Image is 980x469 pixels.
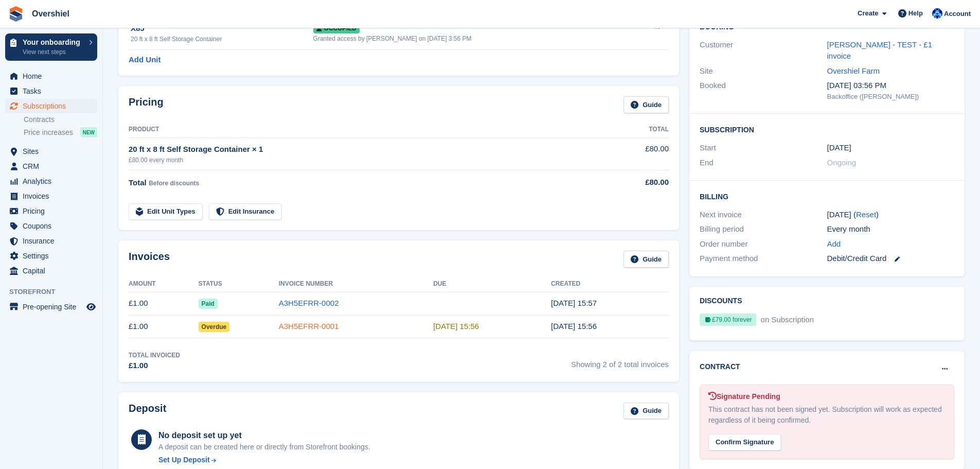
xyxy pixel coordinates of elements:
a: Add [827,238,841,250]
span: Showing 2 of 2 total invoices [571,351,669,372]
span: Pre-opening Site [23,300,84,314]
a: menu [5,234,97,248]
a: Overshiel [28,5,74,22]
div: Debit/Credit Card [827,253,954,265]
div: £80.00 every month [129,155,597,165]
th: Invoice Number [279,276,433,292]
a: menu [5,144,97,159]
div: Backoffice ([PERSON_NAME]) [827,92,954,102]
div: NEW [80,127,97,137]
div: Confirm Signature [708,434,781,451]
a: Reset [856,210,876,219]
span: Before discounts [149,180,199,187]
span: Settings [23,249,84,263]
span: Pricing [23,204,84,218]
div: 20 ft x 8 ft Self Storage Container [131,34,313,44]
div: Signature Pending [708,391,946,402]
div: [DATE] 03:56 PM [827,80,954,92]
div: Customer [700,39,827,62]
a: Price increases NEW [24,127,97,138]
div: Site [700,65,827,77]
td: £1.00 [129,315,199,338]
th: Amount [129,276,199,292]
th: Product [129,121,597,138]
div: £79.00 forever [700,314,756,326]
a: Contracts [24,115,97,125]
h2: Discounts [700,297,954,305]
a: menu [5,159,97,173]
span: Paid [199,299,218,309]
a: [PERSON_NAME] - TEST - £1 invoice [827,40,933,61]
span: Analytics [23,174,84,188]
div: Total Invoiced [129,351,180,360]
span: Total [129,178,147,187]
a: menu [5,69,97,83]
h2: Pricing [129,96,164,113]
div: Next invoice [700,209,827,221]
span: on Subscription [759,315,814,324]
div: Every month [827,223,954,235]
th: Due [433,276,551,292]
th: Created [551,276,669,292]
div: This contract has not been signed yet. Subscription will work as expected regardless of it being ... [708,404,946,426]
span: Storefront [9,287,102,297]
a: menu [5,204,97,218]
div: £80.00 [597,177,669,188]
span: Capital [23,264,84,278]
a: menu [5,264,97,278]
h2: Subscription [700,124,954,134]
a: A3H5EFRR-0002 [279,299,339,307]
a: Add Unit [129,54,161,66]
td: £80.00 [597,137,669,170]
div: Granted access by [PERSON_NAME] on [DATE] 3:56 PM [313,34,627,43]
span: Account [944,9,971,19]
div: 20 ft x 8 ft Self Storage Container × 1 [129,144,597,155]
time: 2025-09-06 14:56:30 UTC [433,322,479,331]
img: Michael Dick [932,8,942,19]
h2: Deposit [129,403,166,420]
a: Edit Unit Types [129,203,203,220]
a: menu [5,189,97,203]
span: Tasks [23,84,84,98]
th: Status [199,276,279,292]
time: 2025-10-05 14:57:11 UTC [551,299,597,307]
a: menu [5,84,97,98]
div: Order number [700,238,827,250]
img: stora-icon-8386f47178a22dfd0bd8f6a31ec36ba5ce8667c1dd55bd0f319d3a0aa187defe.svg [8,6,24,22]
h2: Billing [700,191,954,201]
span: Insurance [23,234,84,248]
a: menu [5,249,97,263]
span: Subscriptions [23,99,84,113]
a: A3H5EFRR-0001 [279,322,339,331]
div: Billing period [700,223,827,235]
span: Coupons [23,219,84,233]
span: Sites [23,144,84,159]
th: Total [597,121,669,138]
a: Guide [623,403,669,420]
span: Help [908,8,923,19]
span: Overdue [199,322,230,332]
a: menu [5,174,97,188]
p: View next steps [23,47,84,57]
time: 2025-09-05 14:56:30 UTC [551,322,597,331]
span: Ongoing [827,158,857,167]
p: A deposit can be created here or directly from Storefront bookings. [158,442,370,453]
td: £1.00 [129,292,199,315]
a: Overshiel Farm [827,66,880,75]
div: X85 [131,23,313,34]
span: Create [858,8,878,19]
h2: Contract [700,361,740,372]
span: Home [23,69,84,83]
a: Your onboarding View next steps [5,33,97,61]
p: Your onboarding [23,39,84,46]
time: 2025-09-05 00:00:00 UTC [827,142,851,154]
div: Booked [700,80,827,101]
a: menu [5,99,97,113]
div: [DATE] ( ) [827,209,954,221]
a: Preview store [85,301,97,313]
span: Occupied [313,23,360,33]
h2: Invoices [129,251,170,268]
span: Price increases [24,128,73,137]
div: £1.00 [129,360,180,372]
a: Confirm Signature [708,431,781,440]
